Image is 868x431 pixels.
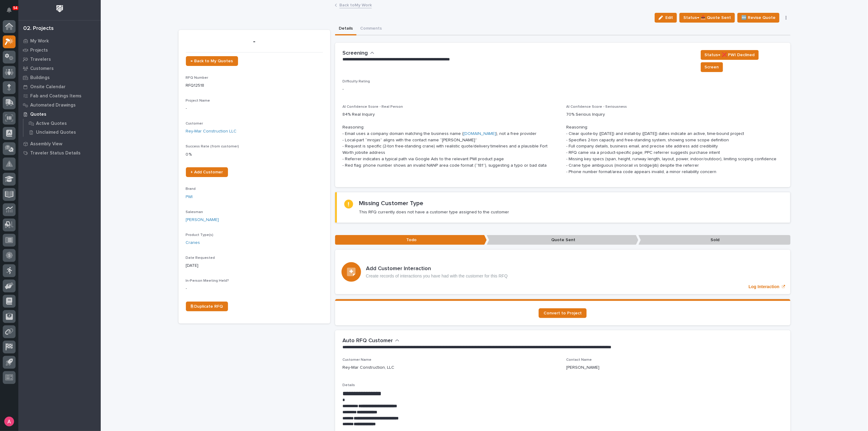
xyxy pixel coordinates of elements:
h3: Add Customer Interaction [366,266,508,272]
span: Salesman [186,210,203,214]
span: Success Rate (from customer) [186,145,239,148]
p: RFQ12518 [186,82,323,89]
p: Log Interaction [749,284,779,289]
a: Back toMy Work [339,1,372,8]
a: ⎘ Duplicate RFQ [186,302,228,311]
p: 0 % [186,151,323,158]
p: Assembly View [30,141,62,147]
p: Travelers [30,57,51,62]
span: Product Type(s) [186,233,214,237]
span: In-Person Meeting Held? [186,279,229,283]
span: Edit [665,15,673,20]
p: - [342,86,783,92]
a: [PERSON_NAME] [186,217,219,223]
a: Active Quotes [24,119,101,128]
p: Quote Sent [487,235,638,245]
p: 54 [13,6,17,10]
span: Screen [705,63,719,71]
span: Date Requested [186,256,215,260]
p: - [186,37,323,46]
p: Create records of interactions you have had with the customer for this RFQ [366,273,508,279]
p: [DATE] [186,263,323,269]
a: Convert to Project [539,308,587,318]
button: Auto RFQ Customer [342,338,400,344]
img: Workspace Logo [54,3,65,14]
a: Projects [18,45,101,55]
p: 70% Serious Inquiry Reasoning: - Clear quote-by ([DATE]) and install-by ([DATE]) dates indicate a... [566,111,783,175]
h2: Screening [342,50,368,57]
div: Notifications54 [8,7,16,17]
span: Convert to Project [544,311,582,315]
a: Rey-Mar Construction LLC [186,128,237,135]
p: Sold [638,235,790,245]
button: Screening [342,50,374,57]
div: 02. Projects [23,25,54,32]
p: Onsite Calendar [30,84,66,90]
p: Traveler Status Details [30,150,81,156]
button: users-avatar [3,415,16,428]
a: + Add Customer [186,167,228,177]
p: Customers [30,66,54,71]
span: Customer [186,122,203,125]
p: Active Quotes [36,121,67,126]
span: RFQ Number [186,76,208,80]
p: Fab and Coatings Items [30,93,81,99]
h2: Auto RFQ Customer [342,338,393,344]
span: Status→ ❌ PWI Declined [705,51,755,59]
a: Quotes [18,110,101,119]
p: Quotes [30,112,46,117]
a: Traveler Status Details [18,148,101,158]
a: Onsite Calendar [18,82,101,91]
a: Unclaimed Quotes [24,128,101,136]
a: Log Interaction [335,250,790,294]
span: + Add Customer [191,170,223,174]
span: Details [342,383,355,387]
span: 🆕 Revise Quote [741,14,776,21]
p: This RFQ currently does not have a customer type assigned to the customer [359,209,509,215]
p: 84% Real Inquiry Reasoning: - Email uses a company domain matching the business name ( ), not a f... [342,111,559,168]
button: Comments [356,23,385,35]
span: AI Confidence Score - Real Person [342,105,403,109]
span: ← Back to My Quotes [191,59,233,63]
button: Screen [701,62,723,72]
button: 🆕 Revise Quote [737,13,779,23]
p: Buildings [30,75,50,81]
p: - [186,285,323,292]
a: [DOMAIN_NAME] [463,132,496,136]
span: Contact Name [566,358,592,362]
p: [PERSON_NAME] [566,364,600,371]
a: Cranes [186,240,200,246]
p: - [186,105,323,112]
span: Customer Name [342,358,371,362]
a: My Work [18,36,101,45]
span: ⎘ Duplicate RFQ [191,304,223,309]
span: Difficulty Rating [342,80,370,83]
p: Todo [335,235,487,245]
a: Customers [18,64,101,73]
a: Fab and Coatings Items [18,91,101,100]
button: Status→ ❌ PWI Declined [701,50,759,60]
button: Edit [655,13,677,23]
a: Travelers [18,55,101,64]
span: Brand [186,187,196,191]
a: ← Back to My Quotes [186,56,238,66]
button: Details [335,23,356,35]
p: My Work [30,38,49,44]
a: Automated Drawings [18,100,101,110]
p: Automated Drawings [30,103,76,108]
a: Buildings [18,73,101,82]
a: PWI [186,194,193,200]
span: Status→ 📤 Quote Sent [683,14,731,21]
p: Unclaimed Quotes [36,130,76,135]
button: Status→ 📤 Quote Sent [679,13,735,23]
a: Assembly View [18,139,101,148]
span: Project Name [186,99,210,103]
button: Notifications [3,4,16,16]
p: Rey-Mar Construction, LLC [342,364,394,371]
span: AI Confidence Score - Seriousness [566,105,627,109]
h2: Missing Customer Type [359,200,424,207]
p: Projects [30,48,48,53]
